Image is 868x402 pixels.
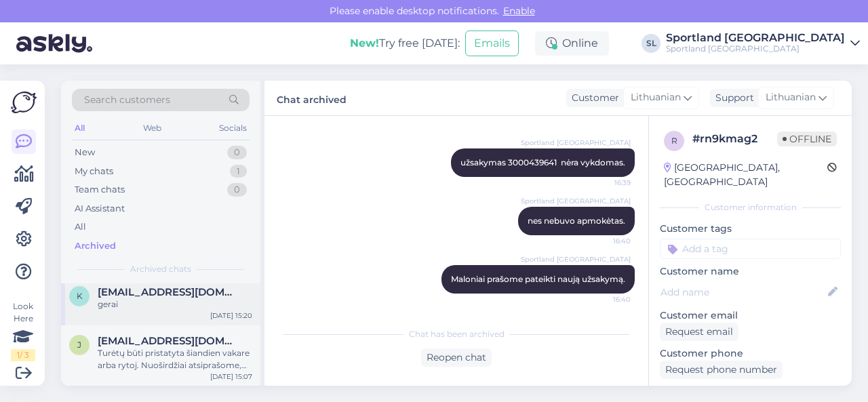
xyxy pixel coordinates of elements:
[664,161,827,189] div: [GEOGRAPHIC_DATA], [GEOGRAPHIC_DATA]
[660,308,841,323] p: Customer email
[642,34,660,53] div: SL
[11,349,35,361] div: 1 / 3
[77,340,81,350] span: j
[566,91,619,105] div: Customer
[766,90,816,105] span: Lithuanian
[98,298,252,310] div: gerai
[521,254,631,264] span: Sportland [GEOGRAPHIC_DATA]
[660,264,841,279] p: Customer name
[210,371,252,382] div: [DATE] 15:07
[660,361,783,379] div: Request phone number
[227,183,247,197] div: 0
[710,91,754,105] div: Support
[350,37,379,49] b: New!
[660,222,841,236] p: Customer tags
[84,93,170,107] span: Search customers
[98,347,252,371] div: Turėtų būti pristatyta šiandien vakare arba rytoj. Nuoširdžiai atsiprašome, jog užsakymo pristaty...
[75,165,113,178] div: My chats
[580,236,631,246] span: 16:40
[11,92,37,113] img: Askly Logo
[230,165,247,178] div: 1
[660,323,738,341] div: Request email
[460,157,625,167] span: užsakymas 3000439641 nėra vykdomas.
[451,274,625,284] span: Maloniai prašome pateikti naują užsakymą.
[499,5,539,17] span: Enable
[777,132,837,146] span: Offline
[98,286,239,298] span: kazkodel123@gmail.com
[660,384,841,399] p: Visited pages
[140,119,164,137] div: Web
[631,90,681,105] span: Lithuanian
[98,335,239,347] span: juliaramilevna@gmail.com
[692,131,777,147] div: # rn9kmag2
[409,328,505,340] span: Chat has been archived
[580,178,631,188] span: 16:39
[660,239,841,259] input: Add a tag
[660,346,841,361] p: Customer phone
[75,183,125,197] div: Team chats
[11,300,35,361] div: Look Here
[671,136,677,146] span: r
[666,33,845,43] div: Sportland [GEOGRAPHIC_DATA]
[528,216,625,226] span: nes nebuvo apmokėtas.
[350,35,460,52] div: Try free [DATE]:
[75,202,125,216] div: AI Assistant
[77,291,83,301] span: k
[72,119,87,137] div: All
[130,263,191,275] span: Archived chats
[421,348,492,367] div: Reopen chat
[535,31,609,56] div: Online
[75,146,95,159] div: New
[666,43,845,54] div: Sportland [GEOGRAPHIC_DATA]
[277,89,347,107] label: Chat archived
[666,33,860,54] a: Sportland [GEOGRAPHIC_DATA]Sportland [GEOGRAPHIC_DATA]
[216,119,250,137] div: Socials
[660,285,825,300] input: Add name
[75,239,116,253] div: Archived
[521,196,631,206] span: Sportland [GEOGRAPHIC_DATA]
[210,310,252,321] div: [DATE] 15:20
[521,138,631,148] span: Sportland [GEOGRAPHIC_DATA]
[75,220,86,234] div: All
[660,201,841,214] div: Customer information
[580,294,631,304] span: 16:40
[465,31,519,56] button: Emails
[227,146,247,159] div: 0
